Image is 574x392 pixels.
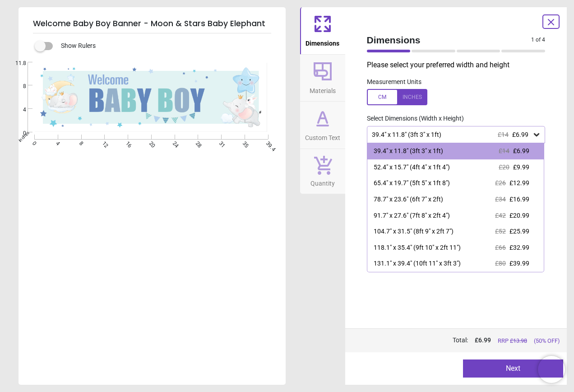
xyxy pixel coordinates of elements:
label: Select Dimensions (Width x Height) [360,114,464,123]
span: 28 [194,140,200,146]
span: 31 [217,140,223,146]
div: 65.4" x 19.7" (5ft 5" x 1ft 8") [374,179,450,188]
h5: Welcome Baby Boy Banner - Moon & Stars Baby Elephant [33,14,271,33]
span: 4 [9,106,26,114]
span: £26 [495,179,506,187]
div: 39.4" x 11.8" (3ft 3" x 1ft) [371,131,532,139]
span: 8 [9,83,26,90]
span: £25.99 [509,228,529,235]
span: 6.99 [478,336,491,344]
span: Custom Text [305,129,340,143]
div: 131.1" x 39.4" (10ft 11" x 3ft 3") [374,259,461,268]
span: £52 [495,228,506,235]
span: (50% OFF) [534,337,560,345]
span: £14 [498,131,509,138]
div: Total: [366,336,560,345]
span: 12 [101,140,106,146]
span: 1 of 4 [531,36,545,44]
span: £32.99 [509,244,529,251]
span: 0 [30,140,36,146]
span: £20 [499,163,509,171]
iframe: Brevo live chat [538,356,565,383]
div: 118.1" x 35.4" (9ft 10" x 2ft 11") [374,243,461,252]
span: £6.99 [512,131,528,138]
div: 39.4" x 11.8" (3ft 3" x 1ft) [374,147,443,156]
span: RRP [498,337,527,345]
button: Dimensions [300,7,345,54]
div: Show Rulers [40,41,286,51]
span: Materials [310,82,336,96]
span: Dimensions [306,35,339,48]
span: £16.99 [509,196,529,203]
span: 4 [54,140,60,146]
span: £39.99 [509,260,529,267]
span: £ 13.98 [510,337,527,344]
span: £66 [495,244,506,251]
span: £9.99 [513,163,529,171]
button: Next [463,359,563,378]
span: £6.99 [513,147,529,154]
span: £ [475,336,491,345]
span: 39.4 [264,140,270,146]
span: 20 [147,140,153,146]
span: 35 [241,140,246,146]
span: 8 [77,140,83,146]
div: 52.4" x 15.7" (4ft 4" x 1ft 4") [374,163,450,172]
span: Dimensions [367,33,532,47]
span: 24 [171,140,176,146]
span: 16 [124,140,130,146]
p: Please select your preferred width and height [367,60,553,70]
div: 104.7" x 31.5" (8ft 9" x 2ft 7") [374,227,454,236]
span: £80 [495,260,506,267]
label: Measurement Units [367,78,421,87]
div: 78.7" x 23.6" (6ft 7" x 2ft) [374,195,443,204]
span: 0 [9,130,26,137]
span: £20.99 [509,212,529,219]
button: Custom Text [300,102,345,149]
span: Quantity [310,175,335,188]
span: £42 [495,212,506,219]
button: Materials [300,55,345,102]
span: £12.99 [509,179,529,187]
span: 11.8 [9,60,26,67]
button: Quantity [300,149,345,194]
span: £34 [495,196,506,203]
span: £14 [499,147,509,154]
div: 91.7" x 27.6" (7ft 8" x 2ft 4") [374,211,450,220]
